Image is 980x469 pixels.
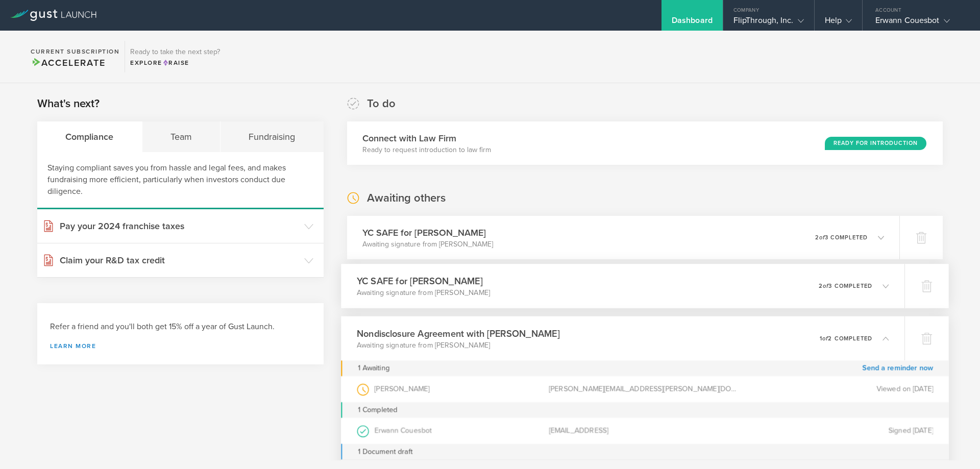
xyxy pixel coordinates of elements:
h3: Refer a friend and you'll both get 15% off a year of Gust Launch. [50,321,311,333]
h3: Pay your 2024 franchise taxes [60,219,299,233]
div: Connect with Law FirmReady to request introduction to law firmReady for Introduction [347,121,943,165]
div: 1 Document draft [341,444,949,460]
h3: Claim your R&D tax credit [60,254,299,267]
a: Send a reminder now [862,360,933,376]
div: Team [142,121,221,152]
div: [PERSON_NAME][EMAIL_ADDRESS][PERSON_NAME][DOMAIN_NAME] [549,376,741,402]
p: Awaiting signature from [PERSON_NAME] [357,288,490,298]
div: Compliance [37,121,142,152]
a: Learn more [50,343,311,349]
div: 1 Awaiting [358,360,389,376]
div: Signed [DATE] [741,418,933,444]
p: 2 3 completed [815,235,868,240]
em: of [823,283,828,289]
h2: What's next? [37,96,100,111]
p: Awaiting signature from [PERSON_NAME] [362,239,493,250]
h3: YC SAFE for [PERSON_NAME] [357,274,490,288]
h3: Ready to take the next step? [130,48,220,56]
div: Dashboard [672,15,713,31]
div: Staying compliant saves you from hassle and legal fees, and makes fundraising more efficient, par... [37,152,324,209]
em: of [822,335,828,341]
div: Ready for Introduction [825,137,926,150]
div: [EMAIL_ADDRESS] [549,418,741,444]
p: Ready to request introduction to law firm [362,145,491,155]
h3: Connect with Law Firm [362,132,491,145]
em: of [819,234,825,241]
h2: To do [367,96,396,111]
h3: YC SAFE for [PERSON_NAME] [362,226,493,239]
h3: Nondisclosure Agreement with [PERSON_NAME] [357,327,560,340]
h2: Awaiting others [367,191,446,206]
p: 1 2 completed [820,335,872,341]
div: Fundraising [220,121,324,152]
div: Explore [130,58,220,67]
div: [PERSON_NAME] [357,376,549,402]
div: Erwann Couesbot [875,15,962,31]
div: Help [825,15,852,31]
div: FlipThrough, Inc. [733,15,804,31]
h2: Current Subscription [31,48,119,55]
p: Awaiting signature from [PERSON_NAME] [357,340,560,350]
div: Viewed on [DATE] [741,376,933,402]
p: 2 3 completed [819,283,872,289]
div: Erwann Couesbot [357,418,549,444]
span: Raise [162,59,189,66]
div: Ready to take the next step?ExploreRaise [125,41,225,72]
div: 1 Completed [341,402,949,418]
span: Accelerate [31,57,105,68]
